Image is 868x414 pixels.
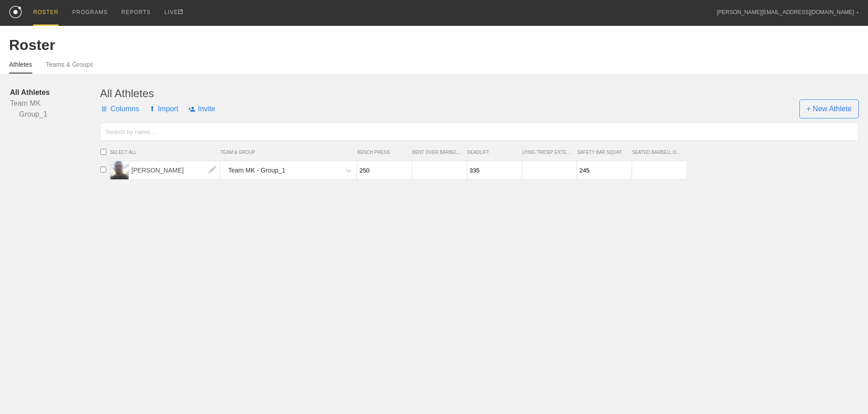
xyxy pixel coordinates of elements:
a: Team MK [10,98,100,109]
span: TEAM & GROUP [220,150,357,155]
span: SEATED BARBELL OVERHEAD PRESS [632,150,683,155]
input: Search by name... [100,123,859,141]
a: All Athletes [10,87,100,98]
div: All Athletes [100,87,859,100]
span: [PERSON_NAME] [129,161,220,179]
a: Teams & Groups [46,61,93,73]
span: SELECT ALL [110,150,220,155]
span: DEADLIFT [467,150,518,155]
span: LYING TRICEP EXTENSION [522,150,573,155]
div: Team MK - Group_1 [228,162,285,179]
span: SAFETY BAR SQUAT [577,150,628,155]
span: Invite [188,95,215,123]
div: ▼ [856,10,859,15]
span: BENCH PRESS [357,150,408,155]
div: Roster [9,37,859,54]
span: + New Athlete [799,99,859,118]
a: Athletes [9,61,32,74]
span: BENT OVER BARBELL ROW [412,150,463,155]
span: Import [149,95,178,123]
img: logo [9,6,22,18]
span: Columns [100,95,139,123]
img: edit.png [203,161,221,179]
a: [PERSON_NAME] [129,166,220,174]
a: Group_1 [10,109,100,120]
